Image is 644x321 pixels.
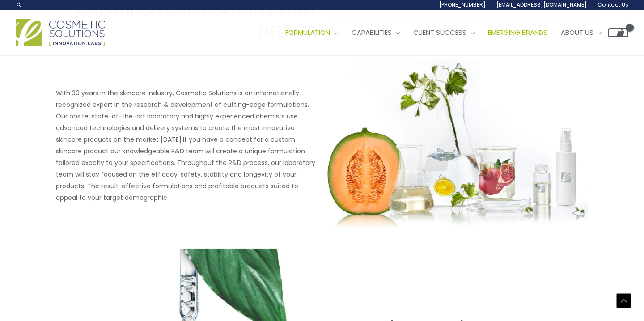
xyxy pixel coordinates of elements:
[407,19,481,46] a: Client Success
[352,28,392,37] span: Capabilities
[608,28,628,37] a: View Shopping Cart, empty
[439,1,486,8] span: [PHONE_NUMBER]
[488,28,547,37] span: Emerging Brands
[327,60,588,230] img: Formulation Station Custom Formulation Image
[285,28,330,37] span: Formulation
[597,1,628,8] span: Contact Us
[345,19,407,46] a: Capabilities
[16,19,105,46] img: Cosmetic Solutions Logo
[561,28,593,37] span: About Us
[481,19,554,46] a: Emerging Brands
[272,19,628,46] nav: Site Navigation
[496,1,587,8] span: [EMAIL_ADDRESS][DOMAIN_NAME]
[16,1,23,8] a: Search icon link
[56,87,317,203] p: With 30 years in the skincare industry, Cosmetic Solutions is an internationally recognized exper...
[554,19,608,46] a: About Us
[279,19,345,46] a: Formulation
[413,28,466,37] span: Client Success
